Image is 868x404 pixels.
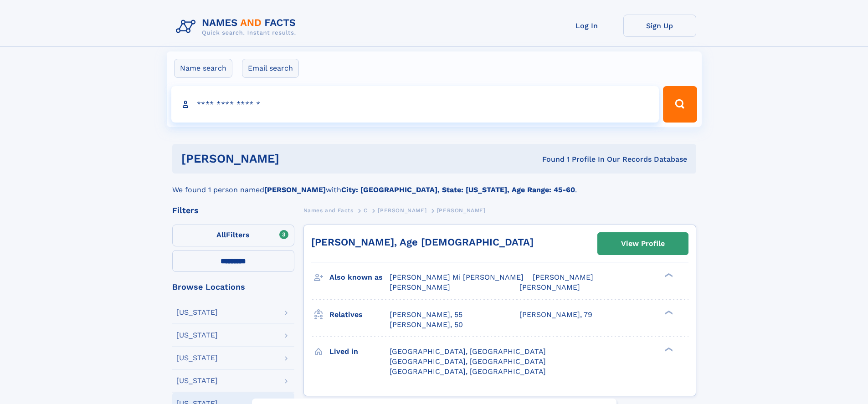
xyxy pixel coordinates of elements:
img: Logo Names and Facts [172,15,303,39]
h3: Relatives [329,307,390,322]
a: C [364,205,368,216]
span: [GEOGRAPHIC_DATA], [GEOGRAPHIC_DATA] [390,367,546,376]
div: Filters [172,206,294,215]
b: City: [GEOGRAPHIC_DATA], State: [US_STATE], Age Range: 45-60 [341,185,575,194]
a: [PERSON_NAME] [378,205,426,216]
a: View Profile [598,233,688,255]
span: [PERSON_NAME] [390,283,450,291]
div: ❯ [663,272,673,278]
div: [US_STATE] [176,377,218,384]
input: search input [171,86,659,123]
div: [US_STATE] [176,354,218,362]
label: Name search [174,59,232,78]
label: Filters [172,225,294,246]
h1: [PERSON_NAME] [181,153,411,164]
a: Sign Up [623,15,696,37]
h3: Also known as [329,270,390,285]
span: [GEOGRAPHIC_DATA], [GEOGRAPHIC_DATA] [390,357,546,366]
div: View Profile [621,233,665,254]
span: [GEOGRAPHIC_DATA], [GEOGRAPHIC_DATA] [390,347,546,356]
a: [PERSON_NAME], 55 [390,310,462,320]
span: [PERSON_NAME] [378,207,426,214]
div: ❯ [663,309,673,315]
h3: Lived in [329,344,390,359]
div: [US_STATE] [176,332,218,339]
a: Names and Facts [303,205,354,216]
div: [US_STATE] [176,309,218,316]
span: [PERSON_NAME] Mi [PERSON_NAME] [390,273,524,281]
a: [PERSON_NAME], 50 [390,320,463,330]
span: [PERSON_NAME] [533,273,593,281]
a: [PERSON_NAME], Age [DEMOGRAPHIC_DATA] [311,236,534,248]
div: ❯ [663,346,673,352]
span: [PERSON_NAME] [437,207,486,214]
div: Browse Locations [172,283,294,291]
a: [PERSON_NAME], 79 [519,310,592,320]
div: We found 1 person named with . [172,174,696,195]
b: [PERSON_NAME] [264,185,326,194]
span: [PERSON_NAME] [519,283,580,291]
span: All [216,230,226,239]
label: Email search [242,59,299,78]
span: C [364,207,368,214]
div: Found 1 Profile In Our Records Database [411,154,687,164]
button: Search Button [663,86,697,123]
a: Log In [550,15,623,37]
